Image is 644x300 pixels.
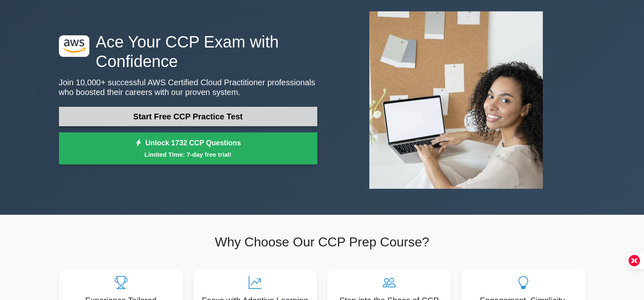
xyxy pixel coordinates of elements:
h2: Why Choose Our CCP Prep Course? [59,234,585,250]
h1: Ace Your CCP Exam with Confidence [59,32,317,71]
small: Limited Time: 7-day free trial! [69,150,307,159]
a: Start Free CCP Practice Test [59,107,317,126]
a: Unlock 1732 CCP QuestionsLimited Time: 7-day free trial! [59,132,317,165]
p: Join 10,000+ successful AWS Certified Cloud Practitioner professionals who boosted their careers ... [59,78,317,97]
